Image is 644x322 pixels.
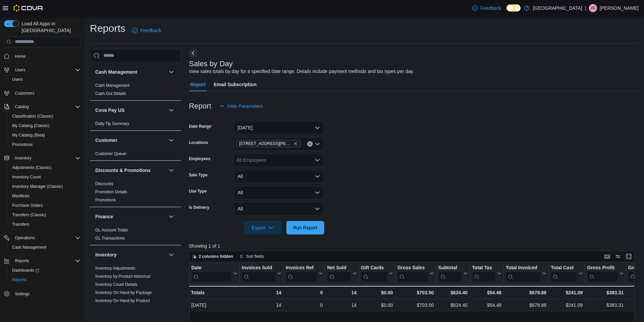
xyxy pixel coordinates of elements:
[506,301,546,309] div: $678.88
[9,164,80,172] span: Adjustments (Classic)
[95,282,138,287] a: Inventory Count Details
[361,301,393,309] div: $0.00
[244,221,282,234] button: Export
[12,52,28,60] a: Home
[237,252,267,261] button: Sort fields
[12,290,32,298] a: Settings
[286,265,317,282] div: Invoices Ref
[189,49,197,57] button: Next
[95,236,125,241] a: GL Transactions
[9,201,80,209] span: Purchase Orders
[95,167,166,174] button: Discounts & Promotions
[1,256,83,266] button: Reports
[95,181,113,186] a: Discounts
[228,103,263,109] span: Hide Parameters
[506,265,546,282] button: Total Invoiced
[12,289,80,298] span: Settings
[12,52,80,60] span: Home
[95,266,135,271] span: Inventory Adjustments
[9,220,32,228] a: Transfers
[14,5,44,11] img: Cova
[95,198,116,202] a: Promotions
[9,141,35,149] a: Promotions
[167,213,175,221] button: Finance
[95,290,152,295] a: Inventory On Hand by Package
[90,22,125,35] h1: Reports
[189,243,639,249] p: Showing 1 of 1
[189,252,236,261] button: 2 columns hidden
[585,4,586,12] p: |
[12,234,80,242] span: Operations
[286,301,323,309] div: 0
[625,252,633,261] button: Enter fullscreen
[95,290,152,295] span: Inventory On Hand by Package
[506,4,521,11] input: Dark Mode
[234,121,324,134] button: [DATE]
[95,236,125,241] span: GL Transactions
[12,165,51,170] span: Adjustments (Classic)
[95,137,117,144] h3: Customer
[191,301,237,309] div: [DATE]
[189,172,208,178] label: Sale Type
[327,289,356,297] div: 14
[15,54,26,59] span: Home
[480,5,501,11] span: Feedback
[9,75,25,83] a: Users
[12,77,23,82] span: Users
[15,91,34,96] span: Customers
[95,298,150,303] span: Inventory On Hand by Product
[587,265,624,282] button: Gross Profit
[9,243,80,251] span: Cash Management
[12,245,46,250] span: Cash Management
[1,153,83,163] button: Inventory
[9,182,66,191] a: Inventory Manager (Classic)
[95,137,166,144] button: Customer
[470,1,504,15] a: Feedback
[12,193,29,199] span: Manifests
[95,107,166,114] button: Cova Pay US
[9,122,52,130] a: My Catalog (Classic)
[15,155,31,161] span: Inventory
[506,11,507,12] span: Dark Mode
[361,265,387,282] div: Gift Card Sales
[7,121,83,130] button: My Catalog (Classic)
[9,173,44,181] a: Inventory Count
[12,154,34,162] button: Inventory
[1,102,83,112] button: Catalog
[327,265,351,282] div: Net Sold
[9,182,80,191] span: Inventory Manager (Classic)
[397,289,434,297] div: $703.50
[167,68,175,76] button: Cash Management
[293,142,297,146] button: Remove 200 South Solano Drive from selection in this group
[397,301,434,309] div: $703.50
[234,170,324,183] button: All
[239,140,292,147] span: [STREET_ADDRESS][PERSON_NAME]
[7,275,83,284] button: Reports
[438,301,468,309] div: $624.40
[587,265,618,271] div: Gross Profit
[189,205,209,210] label: Is Delivery
[9,276,80,284] span: Reports
[397,265,428,271] div: Gross Sales
[315,141,320,147] button: Open list of options
[189,68,414,75] div: View sales totals by day for a specified date range. Details include payment methods and tax type...
[614,252,622,261] button: Display options
[315,157,320,163] button: Open list of options
[438,289,468,297] div: $624.40
[587,289,624,297] div: $383.31
[9,220,80,228] span: Transfers
[12,268,39,273] span: Dashboards
[9,276,29,284] a: Reports
[472,301,501,309] div: $54.48
[9,131,48,139] a: My Catalog (Beta)
[189,140,208,145] label: Locations
[9,266,80,274] span: Dashboards
[12,103,31,111] button: Catalog
[234,186,324,199] button: All
[190,78,206,91] span: Report
[12,203,43,208] span: Purchase Orders
[15,67,25,73] span: Users
[95,190,127,194] a: Promotion Details
[95,121,129,126] a: Daily Tip Summary
[1,88,83,98] button: Customers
